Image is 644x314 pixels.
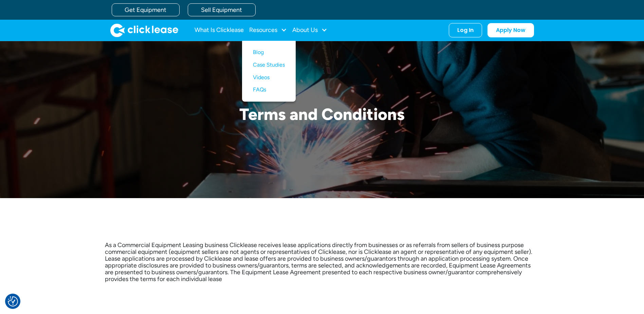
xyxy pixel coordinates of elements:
a: Sell Equipment [188,3,256,16]
a: Blog [253,46,285,59]
a: Get Equipment [112,3,180,16]
img: Clicklease logo [110,23,178,37]
a: Videos [253,71,285,84]
div: Resources [249,23,287,37]
div: Log In [457,27,474,34]
nav: Resources [242,41,296,102]
button: Consent Preferences [8,296,18,307]
a: Case Studies [253,59,285,71]
a: Apply Now [487,23,534,37]
a: FAQs [253,84,285,96]
a: What Is Clicklease [195,23,244,37]
a: home [110,23,178,37]
h1: Terms and Conditions [239,105,405,123]
img: Revisit consent button [8,296,18,307]
p: As a Commercial Equipment Leasing business Clicklease receives lease applications directly from b... [105,242,539,282]
div: About Us [292,23,327,37]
